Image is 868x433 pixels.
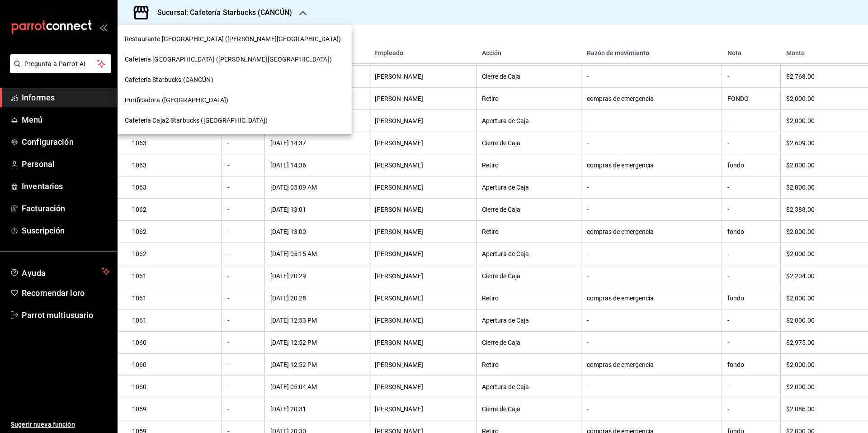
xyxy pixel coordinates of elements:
font: Cafetería Starbucks (CANCÚN) [125,76,213,83]
font: Restaurante [GEOGRAPHIC_DATA] ([PERSON_NAME][GEOGRAPHIC_DATA]) [125,35,341,43]
div: Restaurante [GEOGRAPHIC_DATA] ([PERSON_NAME][GEOGRAPHIC_DATA]) [118,29,352,49]
div: Cafetería Caja2 Starbucks ([GEOGRAPHIC_DATA]) [118,110,352,131]
div: Cafetería [GEOGRAPHIC_DATA] ([PERSON_NAME][GEOGRAPHIC_DATA]) [118,49,352,70]
div: Cafetería Starbucks (CANCÚN) [118,70,352,90]
font: Cafetería Caja2 Starbucks ([GEOGRAPHIC_DATA]) [125,117,268,124]
font: Cafetería [GEOGRAPHIC_DATA] ([PERSON_NAME][GEOGRAPHIC_DATA]) [125,56,332,63]
font: Purificadora ([GEOGRAPHIC_DATA]) [125,96,228,104]
div: Purificadora ([GEOGRAPHIC_DATA]) [118,90,352,110]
